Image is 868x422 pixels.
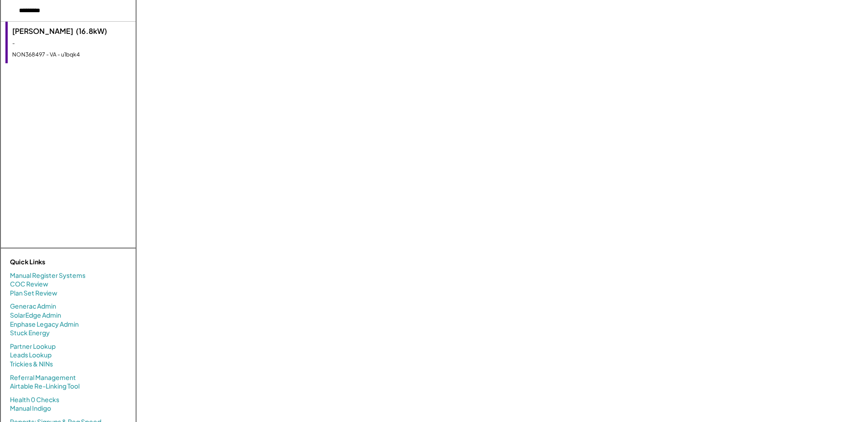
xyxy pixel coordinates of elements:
a: Trickies & NINs [10,360,53,369]
a: Manual Register Systems [10,271,85,280]
a: COC Review [10,280,48,289]
a: Airtable Re-Linking Tool [10,382,80,391]
a: SolarEdge Admin [10,311,61,320]
a: Plan Set Review [10,289,57,298]
a: Generac Admin [10,302,56,311]
a: Stuck Energy [10,328,50,338]
div: NON368497 - VA - u1bqk4 [12,51,131,59]
div: Quick Links [10,258,100,267]
a: Referral Management [10,373,76,382]
div: - [12,40,131,47]
a: Manual Indigo [10,404,51,413]
div: [PERSON_NAME] (16.8kW) [12,26,131,36]
a: Partner Lookup [10,342,56,351]
a: Enphase Legacy Admin [10,320,79,329]
a: Health 0 Checks [10,395,59,404]
a: Leads Lookup [10,351,52,360]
